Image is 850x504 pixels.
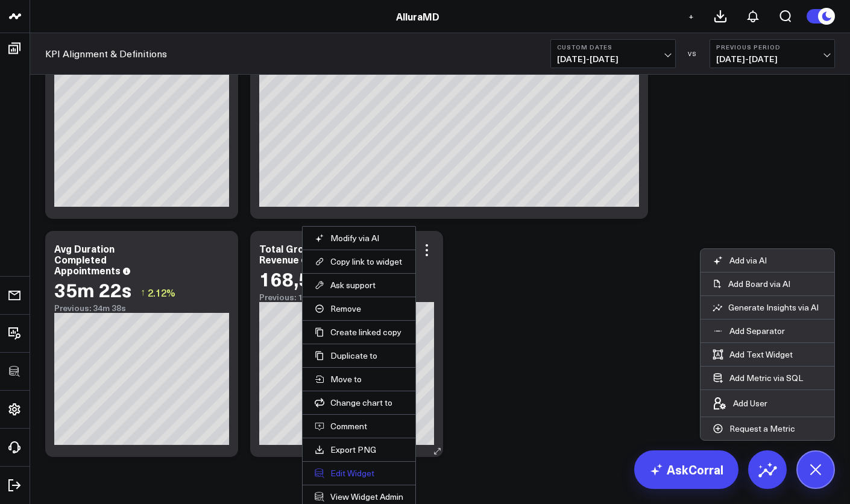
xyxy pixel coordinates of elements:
a: View Widget Admin [315,491,403,502]
a: AlluraMD [396,10,439,23]
button: Add Metric via SQL [700,367,815,389]
b: Custom Dates [557,43,669,51]
span: + [688,12,694,20]
div: Total Gross Revenue [259,242,315,266]
button: Ask support [315,280,403,291]
a: Export PNG [315,444,403,455]
a: KPI Alignment & Definitions [45,47,167,60]
button: Add User [700,390,779,417]
div: 168,574.61 [259,268,360,289]
button: Remove [315,303,403,314]
button: Custom Dates[DATE]-[DATE] [550,39,676,68]
button: Copy link to widget [315,256,403,267]
button: Edit Widget [315,468,403,479]
p: Generate Insights via AI [728,302,819,313]
span: [DATE] - [DATE] [716,54,828,64]
button: Add via AI [700,249,779,272]
p: Add Separator [729,326,785,336]
p: Add via AI [729,255,767,266]
button: Add Board via AI [700,272,834,295]
button: Move to [315,374,403,385]
button: Add Separator [700,320,797,342]
button: Add Text Widget [700,343,805,366]
p: Add User [733,398,767,409]
p: Request a Metric [729,423,795,434]
button: Previous Period[DATE]-[DATE] [710,39,835,68]
button: Change chart to [315,397,403,408]
div: Avg Duration Completed Appointments [54,242,121,277]
span: ↑ [140,285,145,300]
button: Duplicate to [315,350,403,361]
div: 35m 22s [54,279,131,300]
button: Request a Metric [700,417,807,440]
span: [DATE] - [DATE] [557,54,669,64]
div: Previous: 34m 38s [54,303,229,313]
p: Add Board via AI [728,279,790,289]
button: + [684,9,698,24]
b: Previous Period [716,43,828,51]
div: Previous: 179.27k [259,292,434,302]
div: VS [682,50,704,57]
button: Create linked copy [315,327,403,338]
span: 2.12% [148,286,175,299]
a: AskCorral [634,450,738,489]
button: Generate Insights via AI [700,296,834,319]
button: Modify via AI [315,233,403,244]
button: Comment [315,421,403,432]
